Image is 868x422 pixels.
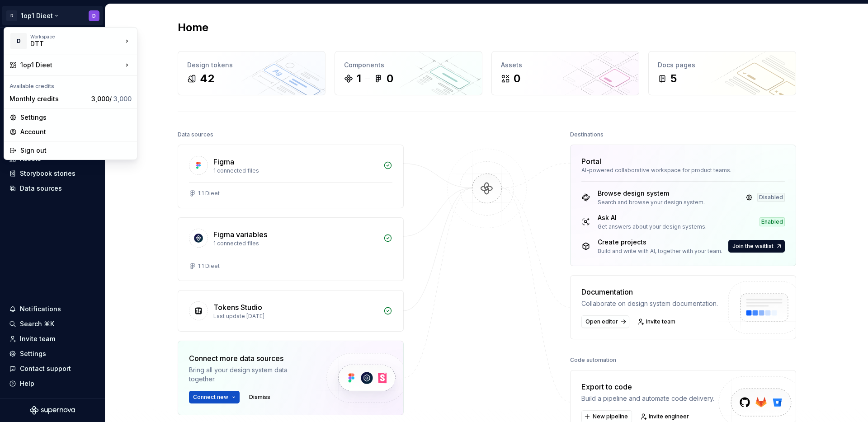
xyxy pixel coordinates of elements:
div: Sign out [20,146,132,155]
div: Account [20,127,132,136]
div: D [10,33,27,49]
span: 3,000 [113,95,132,103]
div: DTT [30,39,107,48]
div: Settings [20,113,132,122]
div: Workspace [30,34,123,39]
span: 3,000 / [91,95,132,103]
div: Monthly credits [9,94,88,103]
div: Available credits [6,77,135,92]
div: 1op1 Dieet [20,61,123,70]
